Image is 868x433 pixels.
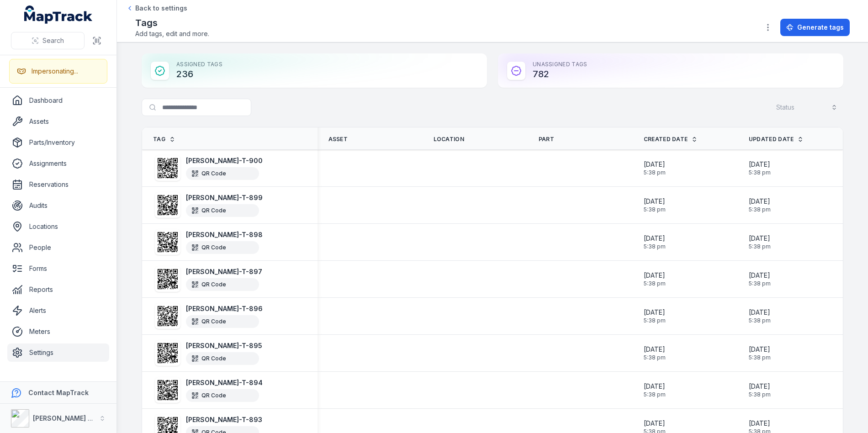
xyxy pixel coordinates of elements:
[186,193,263,202] strong: [PERSON_NAME]-T-899
[126,4,187,13] a: Back to settings
[186,230,263,239] strong: [PERSON_NAME]-T-898
[434,136,464,143] span: Location
[749,419,771,428] span: [DATE]
[539,136,554,143] span: Part
[186,352,259,365] div: QR Code
[749,308,771,317] span: [DATE]
[186,315,259,328] div: QR Code
[7,112,109,131] a: Assets
[644,391,666,398] span: 5:38 pm
[749,234,771,243] span: [DATE]
[644,243,666,250] span: 5:38 pm
[7,175,109,194] a: Reservations
[797,23,844,32] span: Generate tags
[749,391,771,398] span: 5:38 pm
[644,206,666,213] span: 5:38 pm
[644,382,666,391] span: [DATE]
[644,345,666,361] time: 07/10/2025, 5:38:21 pm
[644,419,666,428] span: [DATE]
[749,136,804,143] a: Updated Date
[644,308,666,324] time: 07/10/2025, 5:38:21 pm
[24,5,93,24] a: MapTrack
[749,345,771,354] span: [DATE]
[7,91,109,110] a: Dashboard
[186,156,263,165] strong: [PERSON_NAME]-T-900
[186,241,259,254] div: QR Code
[644,234,666,243] span: [DATE]
[644,382,666,398] time: 07/10/2025, 5:38:21 pm
[7,238,109,257] a: People
[153,136,175,143] a: Tag
[7,343,109,362] a: Settings
[644,136,688,143] span: Created Date
[749,308,771,324] time: 07/10/2025, 5:38:21 pm
[644,234,666,250] time: 07/10/2025, 5:38:21 pm
[770,99,843,116] button: Status
[32,67,78,76] div: Impersonating...
[186,267,262,276] strong: [PERSON_NAME]-T-897
[135,16,209,29] h2: Tags
[749,345,771,361] time: 07/10/2025, 5:38:21 pm
[749,160,771,176] time: 07/10/2025, 5:38:21 pm
[186,167,259,180] div: QR Code
[644,160,666,176] time: 07/10/2025, 5:38:21 pm
[749,234,771,250] time: 07/10/2025, 5:38:21 pm
[644,280,666,287] span: 5:38 pm
[7,322,109,341] a: Meters
[135,29,209,38] span: Add tags, edit and more.
[7,196,109,215] a: Audits
[749,206,771,213] span: 5:38 pm
[749,354,771,361] span: 5:38 pm
[7,280,109,299] a: Reports
[749,160,771,169] span: [DATE]
[644,169,666,176] span: 5:38 pm
[153,136,165,143] span: Tag
[328,136,348,143] span: Asset
[7,217,109,236] a: Locations
[7,133,109,152] a: Parts/Inventory
[7,301,109,320] a: Alerts
[186,415,262,424] strong: [PERSON_NAME]-T-893
[42,36,64,45] span: Search
[644,271,666,287] time: 07/10/2025, 5:38:21 pm
[186,304,263,313] strong: [PERSON_NAME]-T-896
[186,204,259,217] div: QR Code
[11,32,85,49] button: Search
[749,243,771,250] span: 5:38 pm
[749,271,771,280] span: [DATE]
[749,169,771,176] span: 5:38 pm
[749,197,771,213] time: 07/10/2025, 5:38:21 pm
[644,345,666,354] span: [DATE]
[749,382,771,398] time: 07/10/2025, 5:38:21 pm
[749,280,771,287] span: 5:38 pm
[644,354,666,361] span: 5:38 pm
[749,271,771,287] time: 07/10/2025, 5:38:21 pm
[644,197,666,213] time: 07/10/2025, 5:38:21 pm
[644,160,666,169] span: [DATE]
[186,278,259,291] div: QR Code
[28,389,89,396] strong: Contact MapTrack
[749,382,771,391] span: [DATE]
[644,136,698,143] a: Created Date
[749,197,771,206] span: [DATE]
[644,197,666,206] span: [DATE]
[780,19,850,36] button: Generate tags
[33,414,108,422] strong: [PERSON_NAME] Group
[644,271,666,280] span: [DATE]
[186,378,263,387] strong: [PERSON_NAME]-T-894
[186,341,262,350] strong: [PERSON_NAME]-T-895
[7,154,109,173] a: Assignments
[644,308,666,317] span: [DATE]
[749,317,771,324] span: 5:38 pm
[7,259,109,278] a: Forms
[135,4,187,13] span: Back to settings
[186,389,259,402] div: QR Code
[644,317,666,324] span: 5:38 pm
[749,136,794,143] span: Updated Date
